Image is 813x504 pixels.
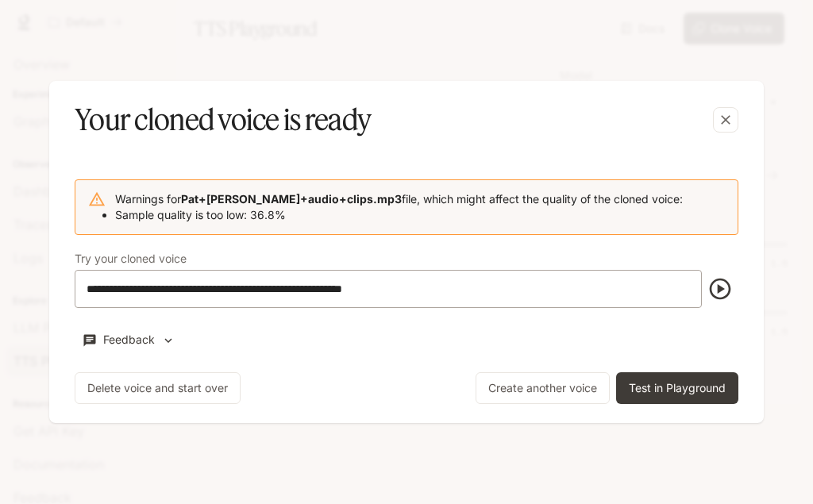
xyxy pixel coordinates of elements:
button: Create another voice [476,372,610,404]
b: Pat+[PERSON_NAME]+audio+clips.mp3 [181,192,402,206]
button: Delete voice and start over [75,372,241,404]
p: Try your cloned voice [75,253,187,264]
li: Sample quality is too low: 36.8% [115,207,683,223]
div: Warnings for file, which might affect the quality of the cloned voice: [115,185,683,229]
button: Feedback [75,327,183,353]
button: Test in Playground [616,372,738,404]
h5: Your cloned voice is ready [75,100,371,140]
